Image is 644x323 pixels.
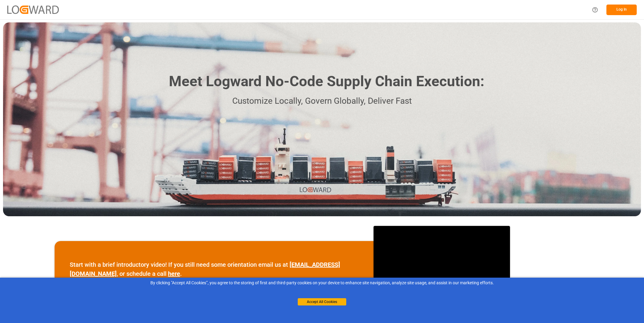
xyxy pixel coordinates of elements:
a: [EMAIL_ADDRESS][DOMAIN_NAME] [70,261,340,277]
button: Log In [606,5,637,15]
div: By clicking "Accept All Cookies”, you agree to the storing of first and third-party cookies on yo... [4,280,640,286]
button: Help Center [588,3,602,17]
p: Start with a brief introductory video! If you still need some orientation email us at , or schedu... [70,260,358,278]
a: here [168,270,180,277]
p: Customize Locally, Govern Globally, Deliver Fast [160,94,484,108]
img: Logward_new_orange.png [7,5,59,14]
h1: Meet Logward No-Code Supply Chain Execution: [169,71,484,92]
button: Accept All Cookies [298,298,346,305]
